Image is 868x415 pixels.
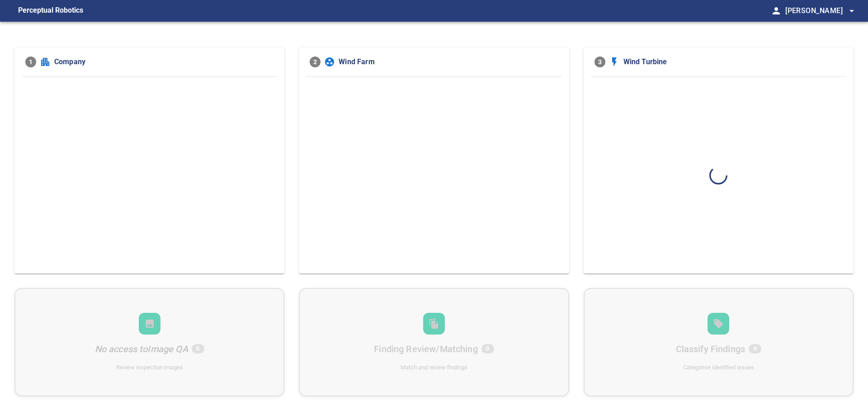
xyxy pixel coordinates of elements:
span: 2 [310,57,321,67]
span: person [771,5,782,16]
button: [PERSON_NAME] [782,2,857,20]
span: arrow_drop_down [846,5,857,16]
span: Wind Turbine [623,57,843,67]
figcaption: Perceptual Robotics [18,4,83,18]
span: 1 [25,57,36,67]
span: Company [54,57,274,67]
span: 3 [594,57,605,67]
span: [PERSON_NAME] [785,5,857,17]
span: Wind Farm [339,57,558,67]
